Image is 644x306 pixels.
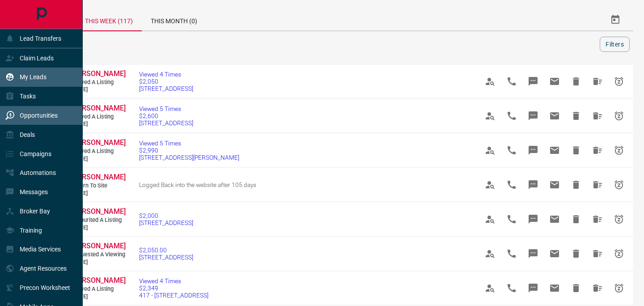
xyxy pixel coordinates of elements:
span: Email [544,277,565,299]
span: Call [501,71,522,92]
span: Logged Back into the website after 105 days [139,181,256,188]
div: This Month (0) [142,9,206,30]
span: [PERSON_NAME] [72,138,126,147]
span: [PERSON_NAME] [72,207,126,216]
div: This Week (117) [76,9,142,31]
a: [PERSON_NAME] [72,242,125,251]
span: Hide All from Andre Cruz [587,71,608,92]
a: [PERSON_NAME] [72,138,125,148]
span: [STREET_ADDRESS][PERSON_NAME] [139,154,239,161]
span: [STREET_ADDRESS] [139,219,193,226]
span: Snooze [608,277,630,299]
span: [STREET_ADDRESS] [139,85,193,92]
a: [PERSON_NAME] [72,207,125,217]
span: [DATE] [72,190,125,197]
span: Hide [565,243,587,264]
span: Snooze [608,71,630,92]
span: Call [501,243,522,264]
span: [PERSON_NAME] [72,69,126,78]
span: Email [544,105,565,127]
a: [PERSON_NAME] [72,69,125,79]
span: $2,050 [139,78,193,85]
span: Snooze [608,105,630,127]
span: View Profile [479,140,501,161]
span: Hide All from Alyssa Santaguida [587,174,608,195]
span: Message [522,174,544,195]
span: Return to Site [72,182,125,190]
a: [PERSON_NAME] [72,276,125,285]
a: $2,000[STREET_ADDRESS] [139,212,193,226]
span: Viewed 4 Times [139,71,193,78]
span: [STREET_ADDRESS] [139,119,193,127]
span: [DATE] [72,120,125,128]
a: Viewed 5 Times$2,990[STREET_ADDRESS][PERSON_NAME] [139,140,239,161]
span: Snooze [608,174,630,195]
span: Message [522,140,544,161]
span: Viewed 5 Times [139,105,193,112]
a: Viewed 4 Times$2,050[STREET_ADDRESS] [139,71,193,92]
span: Call [501,174,522,195]
span: Call [501,105,522,127]
span: Hide All from Alyssa Santaguida [587,140,608,161]
span: Hide All from Carol Mitchell [587,243,608,264]
span: Requested a Viewing [72,251,125,259]
span: $2,050.00 [139,246,193,254]
span: Viewed a Listing [72,113,125,121]
span: Message [522,208,544,230]
span: Hide All from Nicole Papulkas [587,277,608,299]
span: View Profile [479,71,501,92]
span: [STREET_ADDRESS] [139,254,193,261]
a: [PERSON_NAME] [72,104,125,113]
span: Message [522,277,544,299]
span: Viewed a Listing [72,285,125,293]
span: Favourited a Listing [72,217,125,224]
span: Email [544,208,565,230]
span: Message [522,105,544,127]
span: Viewed 5 Times [139,140,239,147]
span: [DATE] [72,259,125,266]
a: [PERSON_NAME] [72,173,125,182]
span: Hide [565,174,587,195]
a: Viewed 4 Times$2,349417 - [STREET_ADDRESS] [139,277,208,299]
span: [DATE] [72,224,125,232]
span: Snooze [608,208,630,230]
span: Snooze [608,243,630,264]
span: Hide [565,71,587,92]
span: View Profile [479,243,501,264]
span: 417 - [STREET_ADDRESS] [139,292,208,299]
span: $2,990 [139,147,239,154]
a: Viewed 5 Times$2,600[STREET_ADDRESS] [139,105,193,127]
span: Message [522,243,544,264]
span: Call [501,277,522,299]
span: View Profile [479,208,501,230]
span: Hide All from Sarah Kim [587,208,608,230]
span: Hide [565,277,587,299]
span: Hide All from Andre Cruz [587,105,608,127]
span: $2,000 [139,212,193,219]
span: [DATE] [72,155,125,163]
span: [PERSON_NAME] [72,173,126,181]
span: Hide [565,140,587,161]
span: Viewed a Listing [72,148,125,155]
span: View Profile [479,105,501,127]
span: Hide [565,105,587,127]
span: Viewed 4 Times [139,277,208,285]
button: Select Date Range [605,9,626,30]
span: Viewed a Listing [72,79,125,86]
span: Email [544,243,565,264]
span: View Profile [479,174,501,195]
span: Email [544,140,565,161]
a: $2,050.00[STREET_ADDRESS] [139,246,193,261]
span: Email [544,174,565,195]
span: $2,600 [139,112,193,119]
span: [PERSON_NAME] [72,104,126,112]
span: Hide [565,208,587,230]
span: [PERSON_NAME] [72,276,126,285]
span: $2,349 [139,285,208,292]
span: [DATE] [72,293,125,301]
span: [PERSON_NAME] [72,242,126,250]
span: Call [501,208,522,230]
button: Filters [600,37,630,52]
span: Email [544,71,565,92]
span: Call [501,140,522,161]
